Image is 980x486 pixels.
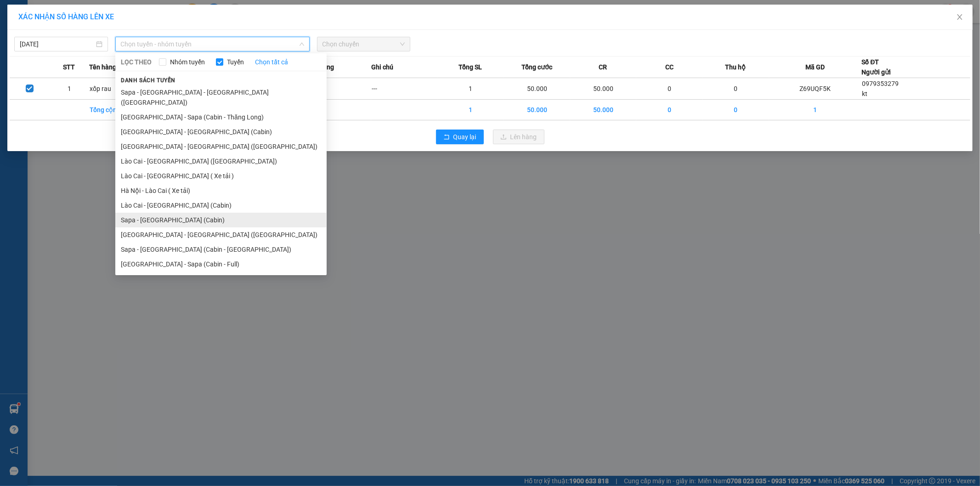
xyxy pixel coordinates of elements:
input: 14/10/2025 [20,39,94,49]
td: 0 [702,100,769,120]
span: kt [862,90,867,97]
li: Lào Cai - [GEOGRAPHIC_DATA] ( Xe tải ) [115,169,327,183]
span: Ghi chú [371,62,393,72]
span: Chọn tuyến - nhóm tuyến [121,37,304,51]
b: Sao Việt [56,22,112,37]
li: Sapa - [GEOGRAPHIC_DATA] (Cabin) [115,213,327,227]
td: 0 [636,100,702,120]
span: rollback [443,134,450,141]
td: 50.000 [504,78,570,100]
span: down [299,41,305,47]
li: Sapa - [GEOGRAPHIC_DATA] (Cabin - [GEOGRAPHIC_DATA]) [115,242,327,257]
li: Hà Nội - Lào Cai ( Xe tải) [115,183,327,198]
td: Tổng cộng [89,100,155,120]
span: Tuyến [223,57,248,67]
td: xốp rau [89,78,155,100]
button: uploadLên hàng [493,130,544,144]
b: [DOMAIN_NAME] [123,7,222,23]
span: LỌC THEO [121,57,152,67]
span: CR [599,62,607,72]
li: Lào Cai - [GEOGRAPHIC_DATA] ([GEOGRAPHIC_DATA]) [115,154,327,169]
li: [GEOGRAPHIC_DATA] - Sapa (Cabin - Full) [115,257,327,271]
td: --- [305,78,371,100]
span: STT [63,62,75,72]
td: 0 [702,78,769,100]
button: rollbackQuay lại [436,130,484,144]
h2: Z69UQF5K [5,53,74,68]
td: 1 [50,78,90,100]
li: [GEOGRAPHIC_DATA] - [GEOGRAPHIC_DATA] ([GEOGRAPHIC_DATA]) [115,139,327,154]
span: Tổng SL [459,62,482,72]
td: 50.000 [570,100,636,120]
td: Z69UQF5K [769,78,862,100]
a: Chọn tất cả [255,57,288,67]
img: logo.jpg [5,7,51,53]
h2: VP Nhận: VP Nhận 779 Giải Phóng [48,53,222,140]
li: [GEOGRAPHIC_DATA] - Sapa (Cabin - Thăng Long) [115,110,327,124]
li: Sapa - [GEOGRAPHIC_DATA] - [GEOGRAPHIC_DATA] ([GEOGRAPHIC_DATA]) [115,85,327,110]
td: 1 [438,100,504,120]
td: 50.000 [504,100,570,120]
td: 1 [769,100,862,120]
td: 1 [438,78,504,100]
span: Tên hàng [89,62,116,72]
span: close [956,13,963,21]
td: 0 [636,78,702,100]
span: Nhóm tuyến [166,57,209,67]
span: Mã GD [805,62,825,72]
span: 0979353279 [862,80,899,87]
li: [GEOGRAPHIC_DATA] - [GEOGRAPHIC_DATA] ([GEOGRAPHIC_DATA]) [115,227,327,242]
span: Tổng cước [521,62,552,72]
span: Chọn chuyến [323,37,405,51]
span: Quay lại [453,132,476,142]
td: 50.000 [570,78,636,100]
li: Lào Cai - [GEOGRAPHIC_DATA] (Cabin) [115,198,327,213]
button: Close [947,5,973,30]
td: --- [371,78,437,100]
div: Số ĐT Người gửi [861,57,891,77]
span: Thu hộ [725,62,746,72]
span: CC [665,62,674,72]
span: XÁC NHẬN SỐ HÀNG LÊN XE [18,12,114,21]
span: Danh sách tuyến [115,76,181,85]
li: [GEOGRAPHIC_DATA] - [GEOGRAPHIC_DATA] (Cabin) [115,124,327,139]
